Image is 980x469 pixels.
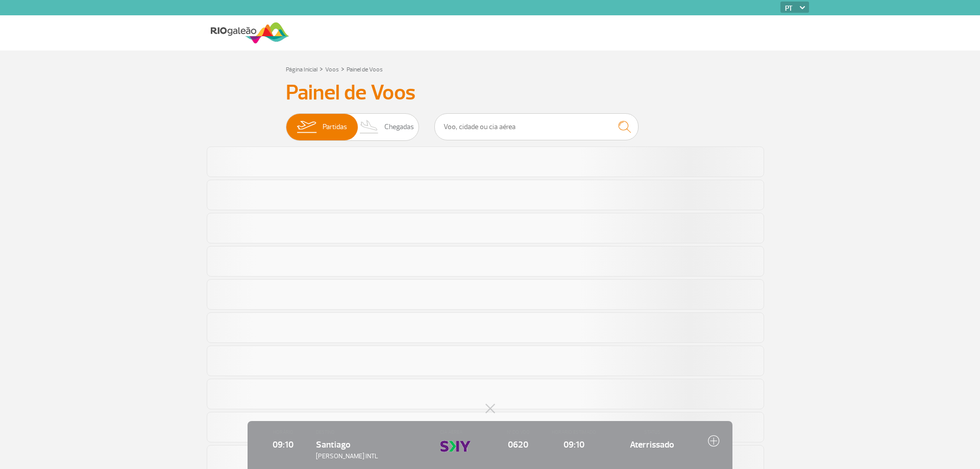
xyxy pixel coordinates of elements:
[286,80,694,106] h3: Painel de Voos
[496,429,541,436] span: Nº DO VOO
[260,438,306,451] span: 09:10
[551,429,597,436] span: HORÁRIO ESTIMADO
[316,439,351,450] span: Santiago
[347,66,383,73] a: Painel de Voos
[434,113,639,140] input: Voo, cidade ou cia aérea
[286,66,317,73] a: Página Inicial
[607,429,698,436] span: STATUS
[260,429,306,436] span: HORÁRIO
[551,438,597,451] span: 09:10
[316,452,430,461] span: [PERSON_NAME] INTL
[440,429,485,436] span: CIA AÉREA
[607,438,698,451] span: Aterrissado
[496,438,541,451] span: 0620
[384,114,414,140] span: Chegadas
[323,114,347,140] span: Partidas
[320,63,323,75] a: >
[290,114,323,140] img: slider-embarque
[316,429,430,436] span: DESTINO
[325,66,339,73] a: Voos
[354,114,384,140] img: slider-desembarque
[341,63,345,75] a: >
